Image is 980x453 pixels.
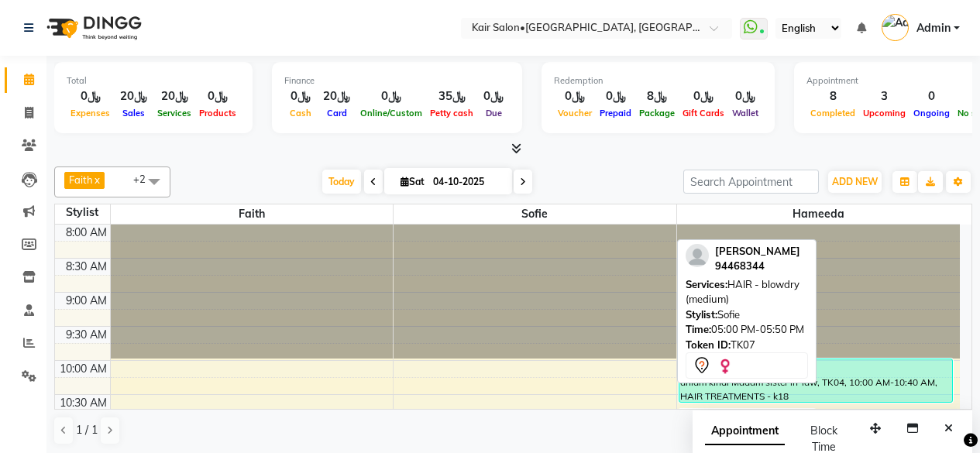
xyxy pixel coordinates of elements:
[715,245,800,257] span: [PERSON_NAME]
[57,361,110,377] div: 10:00 AM
[937,417,960,441] button: Close
[67,88,114,105] div: ﷼0
[677,204,960,224] span: Hameeda
[859,108,910,118] span: Upcoming
[686,278,799,306] span: HAIR - blowdry (medium)
[63,327,110,343] div: 9:30 AM
[284,88,317,105] div: ﷼0
[554,74,762,88] div: Redemption
[635,108,679,118] span: Package
[686,338,808,353] div: TK07
[679,88,728,105] div: ﷼0
[686,322,808,338] div: 05:00 PM-05:50 PM
[356,88,426,105] div: ﷼0
[477,88,510,105] div: ﷼0
[63,259,110,275] div: 8:30 AM
[317,88,356,105] div: ﷼20
[284,74,510,88] div: Finance
[93,173,100,186] a: x
[111,204,394,224] span: Faith
[806,108,859,118] span: Completed
[322,170,361,194] span: Today
[828,171,882,193] button: ADD NEW
[394,204,676,224] span: sofie
[596,108,635,118] span: Prepaid
[153,88,195,105] div: ﷼20
[119,108,149,118] span: Sales
[859,88,910,105] div: 3
[55,204,110,221] div: Stylist
[195,108,240,118] span: Products
[67,108,114,118] span: Expenses
[679,108,728,118] span: Gift Cards
[40,6,146,50] img: logo
[482,108,506,118] span: Due
[195,88,240,105] div: ﷼0
[882,14,909,41] img: Admin
[635,88,679,105] div: ﷼8
[686,244,709,267] img: profile
[686,338,731,351] span: Token ID:
[728,88,762,105] div: ﷼0
[686,307,808,323] div: Sofie
[683,170,819,194] input: Search Appointment
[426,108,477,118] span: Petty cash
[63,225,110,241] div: 8:00 AM
[596,88,635,105] div: ﷼0
[114,88,153,105] div: ﷼20
[554,108,596,118] span: Voucher
[153,108,195,118] span: Services
[832,176,878,187] span: ADD NEW
[916,20,951,36] span: Admin
[286,108,315,118] span: Cash
[715,259,800,274] div: 94468344
[686,278,727,290] span: Services:
[428,170,506,194] input: 2025-10-04
[69,173,93,186] span: Faith
[686,323,711,335] span: Time:
[67,74,240,88] div: Total
[356,108,426,118] span: Online/Custom
[397,176,428,187] span: Sat
[705,417,785,445] span: Appointment
[426,88,477,105] div: ﷼35
[76,422,98,438] span: 1 / 1
[57,395,110,411] div: 10:30 AM
[133,173,157,185] span: +2
[806,88,859,105] div: 8
[686,308,717,321] span: Stylist:
[323,108,351,118] span: Card
[728,108,762,118] span: Wallet
[910,108,954,118] span: Ongoing
[63,293,110,309] div: 9:00 AM
[554,88,596,105] div: ﷼0
[910,88,954,105] div: 0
